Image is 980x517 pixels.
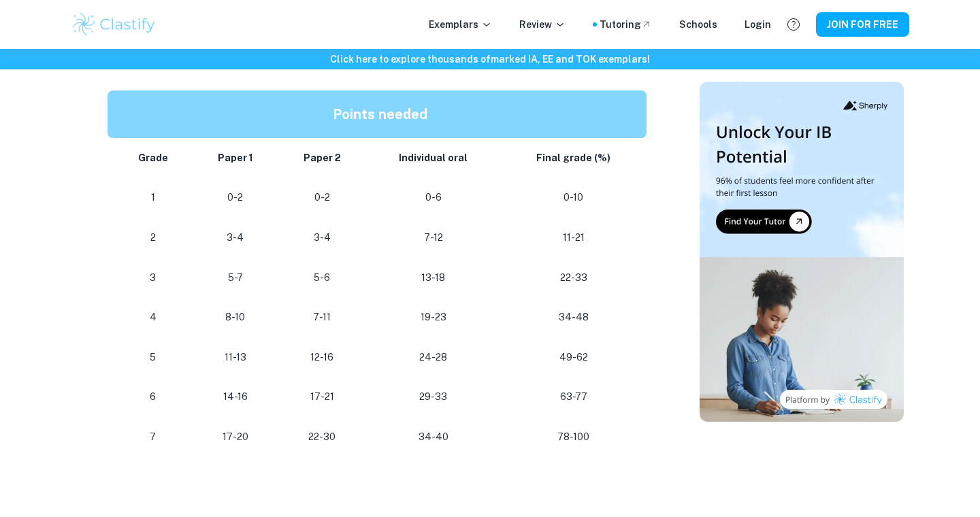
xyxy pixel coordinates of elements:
strong: Paper 1 [218,152,253,163]
p: 34-40 [377,428,490,446]
p: 3-4 [289,229,355,247]
p: 17-20 [203,428,267,446]
p: 22-30 [289,428,355,446]
p: 3 [124,269,182,287]
p: 3-4 [203,229,267,247]
p: 63-77 [512,388,636,406]
p: 11-21 [512,229,636,247]
img: Clastify logo [71,11,157,38]
p: 0-2 [289,188,355,207]
button: JOIN FOR FREE [816,12,909,37]
strong: Final grade (%) [536,152,610,163]
p: 7-11 [289,308,355,327]
p: 22-33 [512,269,636,287]
p: 6 [124,388,182,406]
p: 5-7 [203,269,267,287]
button: Help and Feedback [782,13,805,36]
p: 78-100 [512,428,636,446]
p: 4 [124,308,182,327]
p: 5 [124,348,182,367]
p: 24-28 [377,348,490,367]
p: 12-16 [289,348,355,367]
a: Schools [679,17,717,32]
p: 17-21 [289,388,355,406]
p: 7 [124,428,182,446]
p: 5-6 [289,269,355,287]
p: 49-62 [512,348,636,367]
p: 8-10 [203,308,267,327]
p: 34-48 [512,308,636,327]
p: 19-23 [377,308,490,327]
p: 2 [124,229,182,247]
strong: Paper 2 [304,152,341,163]
p: 13-18 [377,269,490,287]
strong: Grade [138,152,168,163]
p: 14-16 [203,388,267,406]
img: Thumbnail [700,82,904,422]
p: 29-33 [377,388,490,406]
a: Login [745,17,771,32]
p: 1 [124,188,182,207]
strong: Individual oral [399,152,468,163]
strong: Points needed [333,106,427,122]
p: Review [519,17,566,32]
p: 7-12 [377,229,490,247]
p: 11-13 [203,348,267,367]
p: 0-2 [203,188,267,207]
p: Exemplars [429,17,492,32]
p: 0-10 [512,188,636,207]
h6: Click here to explore thousands of marked IA, EE and TOK exemplars ! [3,52,977,67]
p: 0-6 [377,188,490,207]
a: Tutoring [600,17,652,32]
